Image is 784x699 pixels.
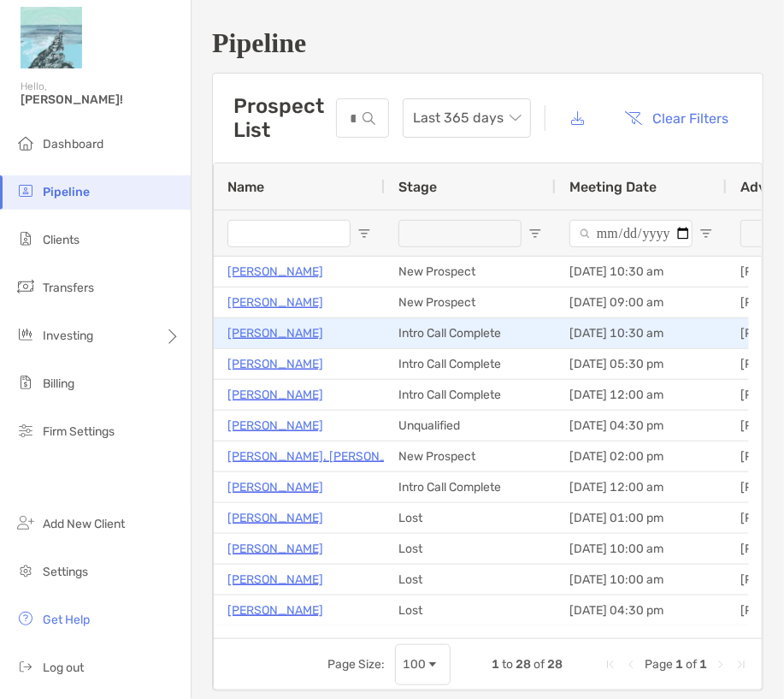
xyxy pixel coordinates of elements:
span: 1 [492,657,499,672]
div: [DATE] 12:00 am [556,472,727,502]
span: Transfers [43,281,94,295]
div: [DATE] 02:00 pm [556,441,727,471]
div: First Page [604,658,617,672]
a: [PERSON_NAME] [227,353,323,375]
img: dashboard icon [15,133,36,153]
span: Clients [43,233,80,247]
a: [PERSON_NAME] [227,292,323,313]
img: get-help icon [15,608,36,629]
span: Pipeline [43,185,90,199]
div: New Prospect [385,441,556,471]
a: [PERSON_NAME] [227,323,323,344]
div: [DATE] 01:00 pm [556,503,727,533]
a: [PERSON_NAME] [227,507,323,529]
div: 100 [403,657,426,672]
span: Add New Client [43,517,125,531]
span: Meeting Date [569,179,657,195]
h3: Prospect List [233,94,336,142]
span: Page [645,657,673,672]
img: billing icon [15,372,36,393]
span: 1 [675,657,683,672]
a: [PERSON_NAME] [227,569,323,590]
div: New Prospect [385,257,556,287]
img: add_new_client icon [15,512,36,533]
span: 1 [699,657,707,672]
div: Next Page [714,658,728,672]
div: [DATE] 10:00 am [556,534,727,564]
button: Open Filter Menu [357,227,371,240]
img: logout icon [15,656,36,677]
img: Zoe Logo [21,7,82,68]
p: [PERSON_NAME] [227,477,323,498]
span: Dashboard [43,137,103,151]
div: [DATE] 05:30 pm [556,349,727,379]
span: Log out [43,660,84,675]
img: investing icon [15,324,36,345]
div: [DATE] 09:00 am [556,287,727,317]
button: Open Filter Menu [528,227,542,240]
span: Name [227,179,264,195]
div: Previous Page [624,658,638,672]
div: Intro Call Complete [385,349,556,379]
div: Page Size: [327,657,385,672]
a: [PERSON_NAME]. [PERSON_NAME] [227,446,425,467]
img: transfers icon [15,276,36,297]
div: [DATE] 04:30 pm [556,411,727,441]
img: settings icon [15,560,36,581]
h1: Pipeline [212,27,763,59]
div: [DATE] 10:30 am [556,257,727,287]
span: 28 [547,657,563,672]
span: of [533,657,545,672]
img: pipeline icon [15,181,36,201]
div: Lost [385,503,556,533]
div: Lost [385,534,556,564]
span: to [502,657,513,672]
div: Intro Call Complete [385,472,556,502]
div: [DATE] 04:30 pm [556,595,727,625]
span: Stage [398,179,437,195]
span: Last 365 days [413,99,521,137]
a: [PERSON_NAME] [227,384,323,406]
img: clients icon [15,228,36,249]
div: Unqualified [385,411,556,441]
div: [DATE] 10:00 am [556,565,727,595]
div: Intro Call Complete [385,380,556,410]
a: [PERSON_NAME] [227,261,323,282]
span: of [686,657,697,672]
div: [DATE] 10:30 am [556,318,727,348]
span: Investing [43,329,93,343]
div: Lost [385,595,556,625]
span: 28 [516,657,531,672]
span: [PERSON_NAME]! [21,92,180,107]
input: Meeting Date Filter Input [569,220,693,247]
a: [PERSON_NAME] [227,600,323,621]
div: Intro Call Complete [385,318,556,348]
button: Clear Filters [612,99,742,137]
div: Lost [385,565,556,595]
div: Page Size [395,644,451,685]
span: Billing [43,376,74,391]
button: Open Filter Menu [699,227,713,240]
input: Name Filter Input [227,220,351,247]
img: input icon [363,112,375,125]
a: [PERSON_NAME] [227,415,323,436]
span: Get Help [43,613,90,627]
img: firm-settings icon [15,420,36,441]
div: New Prospect [385,287,556,317]
span: Settings [43,565,88,579]
div: Last Page [734,658,748,672]
a: [PERSON_NAME] [227,538,323,560]
div: [DATE] 12:00 am [556,380,727,410]
span: Firm Settings [43,424,115,439]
